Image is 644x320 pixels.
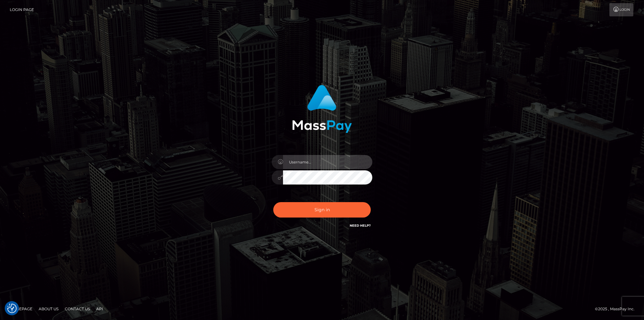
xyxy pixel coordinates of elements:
[10,3,34,16] a: Login Page
[7,304,35,314] a: Homepage
[62,304,92,314] a: Contact Us
[595,306,639,312] div: © 2025 , MassPay Inc.
[273,202,371,218] button: Sign in
[7,304,17,313] button: Consent Preferences
[350,223,371,228] a: Need Help?
[7,304,17,313] img: Revisit consent button
[94,304,106,314] a: API
[283,155,372,169] input: Username...
[36,304,61,314] a: About Us
[292,85,352,133] img: MassPay Login
[609,3,633,16] a: Login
